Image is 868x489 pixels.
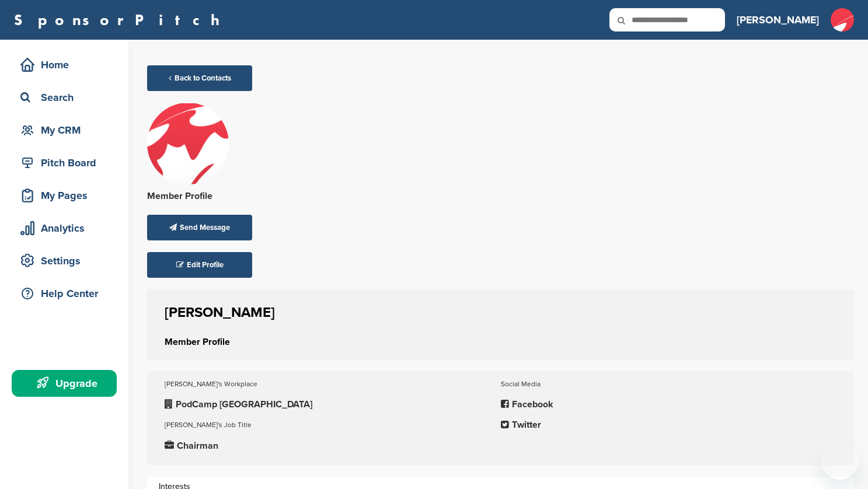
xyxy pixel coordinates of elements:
p: PodCamp [GEOGRAPHIC_DATA] [165,397,501,412]
div: My Pages [18,185,117,206]
a: Settings [12,247,117,274]
img: Untitled 1 [147,103,229,185]
div: Pitch Board [18,152,117,173]
p: [PERSON_NAME]'s Workplace [165,377,501,392]
a: [PERSON_NAME] [737,7,819,33]
div: Home [18,54,117,75]
div: Help Center [18,283,117,304]
a: Help Center [12,280,117,307]
a: Pitch Board [12,149,117,176]
a: SponsorPitch [14,12,227,27]
h1: [PERSON_NAME] [165,302,836,323]
a: Home [12,51,117,78]
a: Edit Profile [147,252,252,278]
a: Upgrade [12,370,117,397]
p: Chairman [165,439,501,453]
a: Facebook [501,397,837,412]
a: Twitter [501,418,837,432]
iframe: Button to launch messaging window [821,442,859,480]
h3: [PERSON_NAME] [737,12,819,28]
h3: Member Profile [165,335,230,349]
div: Analytics [18,218,117,239]
a: My Pages [12,182,117,209]
p: Social Media [501,377,837,392]
a: Back to Contacts [147,65,252,91]
a: My CRM [12,117,117,144]
p: [PERSON_NAME]'s Job Title [165,418,501,432]
a: Analytics [12,215,117,242]
div: Settings [18,250,117,271]
h3: Member Profile [147,189,252,203]
div: Search [18,87,117,108]
a: Send Message [147,215,252,240]
div: Upgrade [18,373,117,394]
a: Search [12,84,117,111]
div: My CRM [18,120,117,141]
